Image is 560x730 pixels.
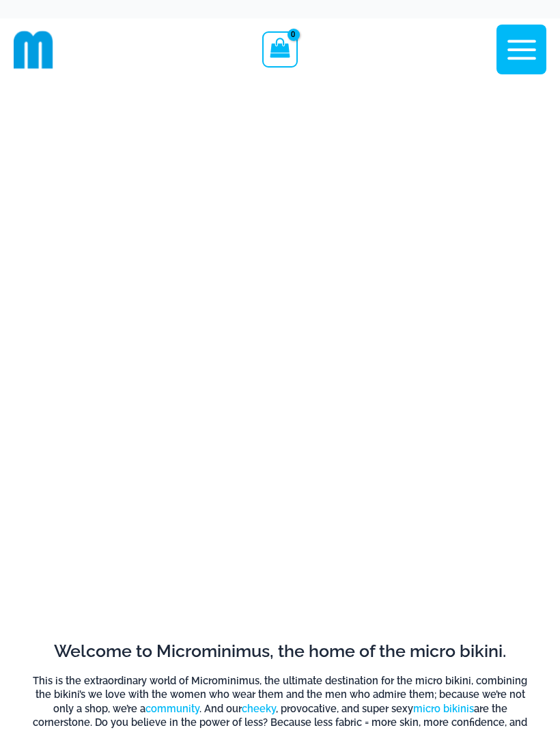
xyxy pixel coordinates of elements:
[242,703,276,714] a: cheeky
[262,31,297,67] a: View Shopping Cart, empty
[14,30,53,70] img: cropped mm emblem
[413,703,474,714] a: micro bikinis
[24,640,536,662] h2: Welcome to Microminimus, the home of the micro bikini.
[145,703,199,714] a: community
